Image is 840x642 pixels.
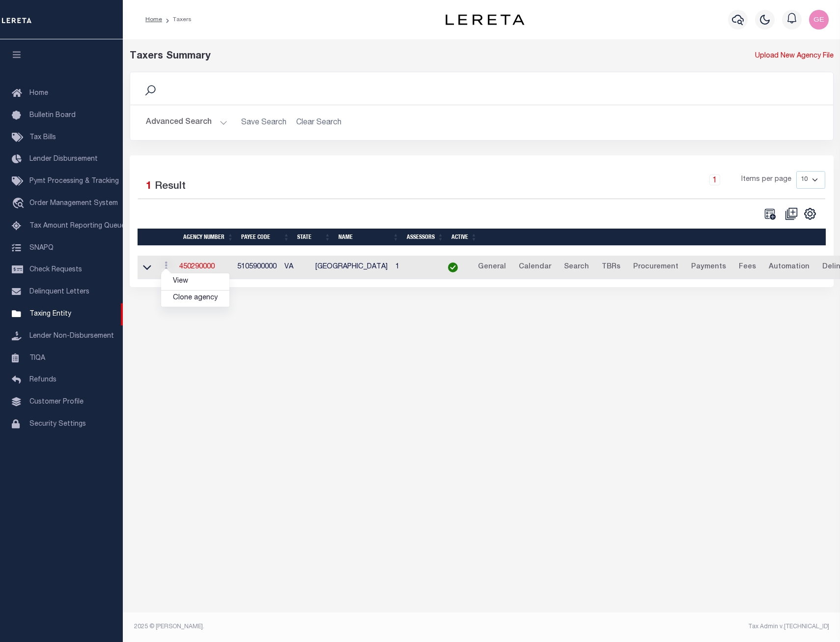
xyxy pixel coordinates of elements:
span: Lender Disbursement [29,156,98,163]
span: Customer Profile [29,399,84,406]
a: Upload New Agency File [755,51,834,62]
a: Calendar [514,260,556,275]
a: 1 [709,175,720,185]
span: TIQA [29,354,45,361]
img: logo-dark.svg [446,14,524,25]
td: [GEOGRAPHIC_DATA] [311,256,392,280]
th: Agency Number: activate to sort column ascending [179,229,237,246]
a: 450290000 [179,263,215,270]
label: Result [155,179,186,195]
td: 5105900000 [233,256,280,280]
a: Fees [734,260,760,275]
button: Advanced Search [146,113,227,132]
a: Automation [764,260,814,275]
a: TBRs [597,260,625,275]
span: Tax Bills [29,134,56,141]
span: 1 [146,181,152,192]
a: General [474,260,510,275]
th: Assessors: activate to sort column ascending [403,229,448,246]
span: Security Settings [29,421,86,428]
a: View [161,273,229,290]
span: Delinquent Letters [29,289,89,295]
span: Taxing Entity [29,311,71,318]
span: Tax Amount Reporting Queue [29,223,125,230]
span: Order Management System [29,200,118,207]
span: Home [29,90,48,97]
span: Pymt Processing & Tracking [29,178,119,185]
a: Procurement [629,260,683,275]
li: Taxers [162,15,192,24]
a: Home [145,17,162,23]
a: Payments [687,260,730,275]
img: check-icon-green.svg [448,263,458,272]
span: Refunds [29,377,56,383]
i: travel_explore [12,198,28,210]
div: Taxers Summary [130,49,654,64]
th: Active: activate to sort column ascending [448,229,481,246]
th: State: activate to sort column ascending [293,229,335,246]
th: Name: activate to sort column ascending [335,229,403,246]
td: 1 [392,256,436,280]
a: Search [560,260,593,275]
span: Bulletin Board [29,112,76,119]
span: Lender Non-Disbursement [29,333,114,340]
span: Items per page [741,175,791,185]
span: SNAPQ [29,244,54,251]
img: svg+xml;base64,PHN2ZyB4bWxucz0iaHR0cDovL3d3dy53My5vcmcvMjAwMC9zdmciIHBvaW50ZXItZXZlbnRzPSJub25lIi... [809,10,829,29]
td: VA [280,256,311,280]
th: Payee Code: activate to sort column ascending [237,229,293,246]
span: Check Requests [29,266,82,273]
a: Clone agency [161,291,229,307]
